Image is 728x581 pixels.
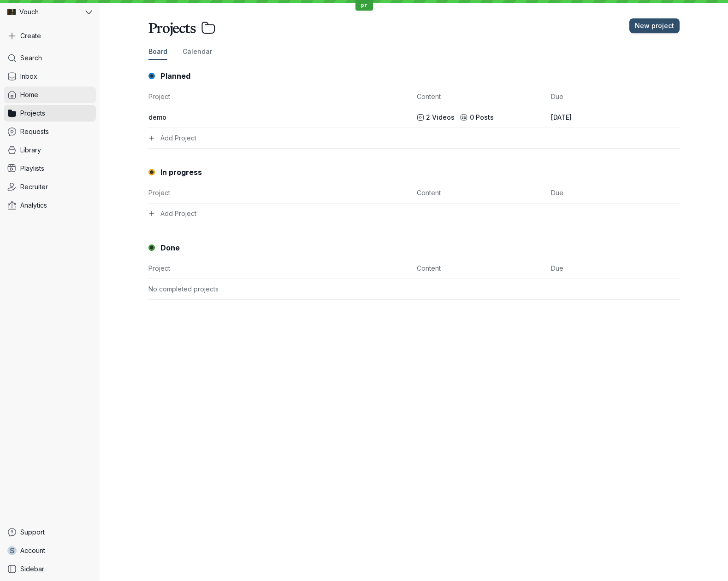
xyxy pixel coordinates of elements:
[4,4,83,20] div: Vouch
[432,113,455,122] span: Videos
[4,561,96,577] a: Sidebar
[20,528,45,537] span: Support
[551,188,680,198] span: Due
[20,546,45,555] span: Account
[148,167,680,177] div: In progress
[4,28,96,44] button: Create
[148,113,411,122] div: demo
[148,92,411,101] span: Project
[148,18,216,37] div: Projects
[148,188,411,198] span: Project
[20,72,37,81] span: Inbox
[470,113,474,122] span: 0
[148,183,680,203] button: ProjectContentDue
[148,243,680,253] div: Done
[635,21,674,30] span: New project
[4,524,96,540] a: Support
[7,8,16,16] img: Vouch avatar
[20,53,42,63] span: Search
[148,264,411,273] span: Project
[148,203,680,224] button: Add Project
[551,113,680,122] div: [DATE]
[20,564,44,574] span: Sidebar
[476,113,494,122] span: Posts
[20,201,47,210] span: Analytics
[4,179,96,195] a: Recruiter
[4,4,96,20] button: Vouch avatarVouch
[4,542,96,559] a: SAccount
[4,68,96,85] a: Inbox
[148,71,680,81] div: Planned
[183,47,212,56] span: Calendar
[148,258,680,279] button: ProjectContentDue
[148,128,680,149] button: Add Project
[417,92,545,101] span: Content
[148,279,680,300] button: No completed projects
[148,87,680,107] button: ProjectContentDue
[551,92,680,101] span: Due
[148,107,680,128] a: demo2Videos0Posts[DATE]
[426,113,430,122] span: 2
[4,105,96,122] a: Projects
[4,160,96,177] a: Playlists
[4,123,96,140] a: Requests
[160,209,196,218] span: Add Project
[417,188,545,198] span: Content
[20,182,48,192] span: Recruiter
[4,142,96,158] a: Library
[148,285,411,294] span: No completed projects
[4,87,96,103] a: Home
[20,145,41,155] span: Library
[417,264,545,273] span: Content
[4,50,96,66] a: Search
[20,127,49,136] span: Requests
[19,7,39,17] span: Vouch
[20,164,44,173] span: Playlists
[10,546,15,555] span: S
[20,90,38,99] span: Home
[551,264,680,273] span: Due
[20,109,45,118] span: Projects
[148,47,167,56] span: Board
[629,18,680,33] button: New project
[20,31,41,41] span: Create
[160,134,196,143] span: Add Project
[4,197,96,214] a: Analytics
